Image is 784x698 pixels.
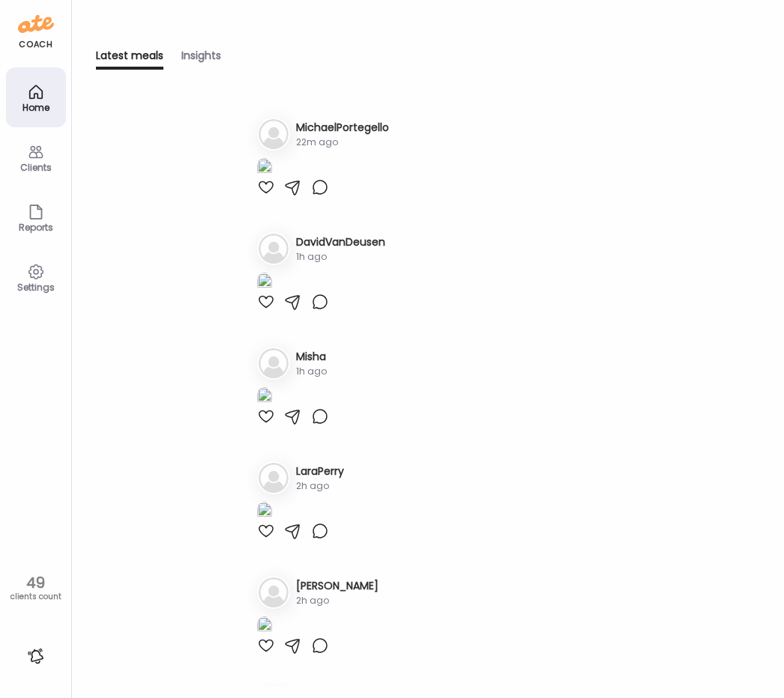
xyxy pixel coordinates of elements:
[296,578,379,594] h3: [PERSON_NAME]
[296,120,389,136] h3: MichaelPortegello
[9,163,63,172] div: Clients
[96,48,163,70] div: Latest meals
[257,616,272,637] img: images%2Fh28tF6ozyeSEGWHCCSRnsdv3OBi2%2Fbdfcc6pUpejyaA3iRquF%2FiQWogaVOPSWkzTWdduwH_1080
[181,48,221,70] div: Insights
[9,282,63,292] div: Settings
[259,119,289,149] img: bg-avatar-default.svg
[259,463,289,493] img: bg-avatar-default.svg
[259,348,289,378] img: bg-avatar-default.svg
[296,234,385,250] h3: DavidVanDeusen
[296,365,327,378] div: 1h ago
[257,158,272,178] img: images%2FlFdkNdMGBjaCZIyjOpKhiHkISKg2%2FBkVrzJ3VcTrHU5GTz2Ng%2FxISjKguukJkSlNHUzSHr_1080
[296,136,389,149] div: 22m ago
[9,103,63,112] div: Home
[18,12,54,36] img: ate
[296,479,344,493] div: 2h ago
[296,250,385,264] div: 1h ago
[19,38,52,51] div: coach
[257,273,272,293] img: images%2FaH2RMbG7gUSKjNeGIWE0r2Uo9bk1%2FStfT0cW5nCUo6tHiOp99%2F6M9qYMTuycnGdYDo4Kmx_1080
[296,594,379,607] div: 2h ago
[5,574,66,592] div: 49
[9,222,63,232] div: Reports
[257,387,272,407] img: images%2F3xVRt7y9apRwOMdhmMrJySvG6rf1%2FaSRxtb8bIMb5qLkHgkVy%2FC4pBkatjR3OzLfc1RYo5_1080
[259,234,289,264] img: bg-avatar-default.svg
[5,592,66,602] div: clients count
[296,349,327,365] h3: Misha
[257,502,272,522] img: images%2FOSTshoH85pSsH1ApEuWAIf8Mggs1%2Fakm5NWo2FcWpVZFBHJWd%2FezOVDuKeQy3eMNAw57Dq_1080
[259,577,289,607] img: bg-avatar-default.svg
[296,464,344,479] h3: LaraPerry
